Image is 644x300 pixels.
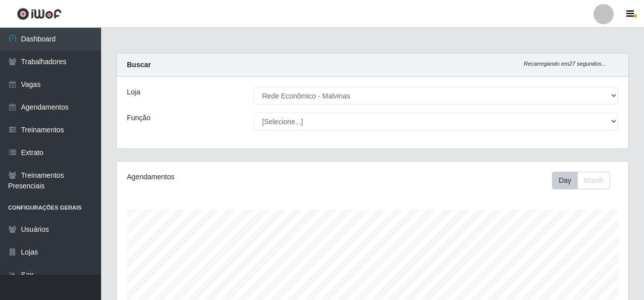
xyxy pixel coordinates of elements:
img: CoreUI Logo [17,8,62,20]
i: Recarregando em 27 segundos... [524,61,606,67]
div: Toolbar with button groups [552,172,618,189]
div: Agendamentos [127,172,323,182]
label: Loja [127,87,140,97]
div: First group [552,172,610,189]
strong: Buscar [127,61,151,69]
label: Função [127,113,151,123]
button: Day [552,172,578,189]
button: Month [577,172,610,189]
